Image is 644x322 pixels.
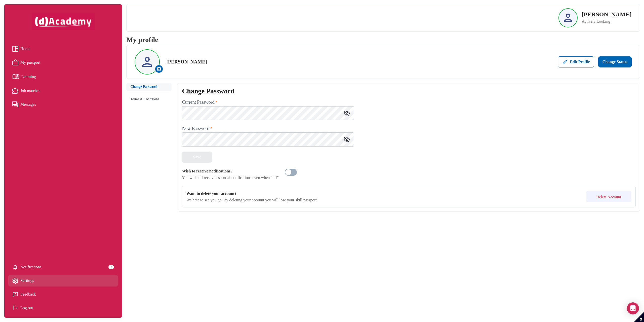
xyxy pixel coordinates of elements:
h1: My profile [126,36,640,44]
span: Messages [20,101,36,108]
span: My passport [20,59,41,66]
div: 0 [108,265,114,269]
label: [PERSON_NAME] [166,58,207,65]
img: My passport icon [12,59,18,65]
a: Home iconHome [12,45,114,53]
a: Feedback [12,291,114,298]
span: Notifications [20,263,42,271]
div: Log out [12,304,114,312]
button: Save [182,152,212,163]
span: Home [20,45,30,53]
b: Want to delete your account? [186,191,236,196]
img: icon [344,111,350,116]
img: Home icon [12,46,18,52]
img: Learning icon [12,72,19,81]
b: Wish to receive notifications? [182,169,232,173]
button: Change Password [126,83,172,91]
a: Messages iconMessages [12,101,114,108]
img: Job matches icon [12,88,18,94]
a: Job matches iconJob matches [12,87,114,95]
div: Change Status [602,58,627,65]
button: Set cookie preferences [634,312,644,322]
img: setting [12,278,18,284]
img: icon [156,66,162,71]
a: My passport iconMy passport [12,59,114,66]
button: addEdit Profile [558,56,594,67]
div: Open Intercom Messenger [627,302,639,314]
h1: Change Password [182,87,636,95]
button: Delete Account [586,191,631,202]
img: avatar.57abd176.svg [136,57,158,67]
img: add [562,59,568,65]
span: Learning [21,73,36,81]
p: You will still receive essential notifications even when "off" [182,175,278,181]
p: [PERSON_NAME] [582,11,632,17]
img: Messages icon [12,101,18,108]
img: icon [344,137,350,142]
button: Change Status [598,56,632,67]
span: Settings [20,277,34,284]
img: feedback [12,291,18,297]
label: Current Password [182,99,214,105]
span: Job matches [20,87,40,95]
img: setting [12,264,18,270]
label: New Password [182,126,209,131]
a: Learning iconLearning [12,72,114,81]
p: Actively Looking [582,18,632,24]
button: Terms & Conditions [126,95,172,103]
img: Profile [564,14,572,22]
div: Edit Profile [562,58,590,65]
img: Log out [12,305,18,311]
p: We hate to see you go. By deleting your account you will lose your skill passport. [186,197,318,203]
img: dAcademy [32,13,95,30]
